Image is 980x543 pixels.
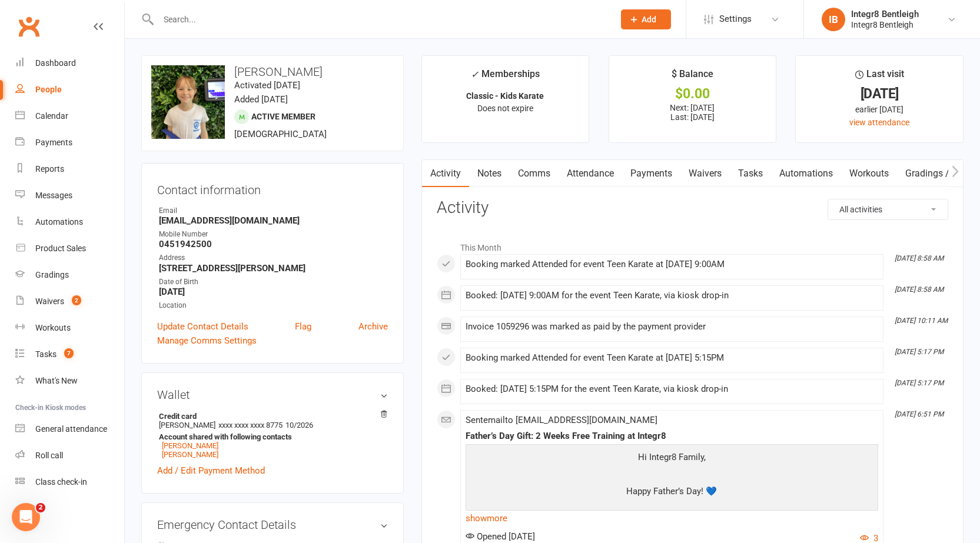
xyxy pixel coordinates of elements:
strong: 0451942500 [159,239,388,249]
a: [PERSON_NAME] [162,441,218,450]
div: Booking marked Attended for event Teen Karate at [DATE] 9:00AM [466,259,878,269]
a: Notes [469,160,510,187]
a: [PERSON_NAME] [162,450,218,459]
strong: [EMAIL_ADDRESS][DOMAIN_NAME] [159,215,388,226]
span: Settings [719,6,752,32]
div: Last visit [855,66,904,88]
a: General attendance kiosk mode [15,416,124,442]
p: Next: [DATE] Last: [DATE] [620,103,766,122]
i: ✓ [471,69,479,80]
div: Booked: [DATE] 9:00AM for the event Teen Karate, via kiosk drop-in [466,291,878,301]
span: [DEMOGRAPHIC_DATA] [234,129,327,139]
div: IB [822,8,845,31]
a: Waivers 2 [15,288,124,315]
div: Integr8 Bentleigh [851,19,919,30]
div: Roll call [35,451,63,460]
div: Location [159,300,388,311]
strong: [STREET_ADDRESS][PERSON_NAME] [159,263,388,274]
i: [DATE] 5:17 PM [895,348,944,356]
input: Search... [155,11,606,28]
a: Workouts [841,160,897,187]
i: [DATE] 5:17 PM [895,379,944,387]
a: Comms [510,160,559,187]
button: Add [621,9,671,29]
div: earlier [DATE] [806,103,952,116]
div: Gradings [35,270,69,279]
span: xxxx xxxx xxxx 8775 [218,421,283,429]
a: Automations [771,160,841,187]
a: Tasks 7 [15,341,124,368]
div: Booking marked Attended for event Teen Karate at [DATE] 5:15PM [466,353,878,363]
div: Messages [35,191,72,200]
div: $0.00 [620,88,766,100]
span: Sent email to [EMAIL_ADDRESS][DOMAIN_NAME] [466,415,657,425]
span: Add [642,15,656,24]
a: view attendance [849,118,909,127]
i: [DATE] 8:58 AM [895,254,944,262]
a: Dashboard [15,50,124,76]
div: Tasks [35,349,57,359]
time: Activated [DATE] [234,80,300,91]
strong: Classic - Kids Karate [466,91,544,101]
a: Flag [295,319,311,334]
span: 10/2026 [285,421,313,429]
span: 2 [72,295,81,305]
a: Workouts [15,315,124,341]
div: Address [159,252,388,264]
a: Reports [15,156,124,182]
i: [DATE] 10:11 AM [895,317,948,325]
h3: Contact information [157,179,388,196]
a: Manage Comms Settings [157,334,257,348]
a: Activity [422,160,469,187]
time: Added [DATE] [234,94,288,105]
a: Payments [15,129,124,156]
a: Payments [622,160,680,187]
div: Product Sales [35,244,86,253]
a: Update Contact Details [157,319,248,334]
strong: Account shared with following contacts [159,432,382,441]
div: Email [159,205,388,216]
div: Waivers [35,297,64,306]
a: What's New [15,368,124,394]
div: Date of Birth [159,277,388,288]
li: [PERSON_NAME] [157,410,388,461]
div: Memberships [471,66,540,88]
i: [DATE] 8:58 AM [895,285,944,294]
span: Active member [251,112,315,121]
li: This Month [437,235,948,254]
a: Archive [358,319,388,334]
div: People [35,85,62,94]
div: Class check-in [35,477,87,487]
div: Payments [35,138,72,147]
a: Add / Edit Payment Method [157,464,265,478]
h3: Activity [437,199,948,217]
h3: Wallet [157,388,388,401]
div: Booked: [DATE] 5:15PM for the event Teen Karate, via kiosk drop-in [466,384,878,394]
div: What's New [35,376,78,385]
p: Hi Integr8 Family, [469,450,875,467]
div: General attendance [35,424,107,434]
img: image1726643503.png [151,65,225,139]
div: Workouts [35,323,71,332]
a: Gradings [15,262,124,288]
a: Tasks [730,160,771,187]
a: Roll call [15,442,124,469]
h3: [PERSON_NAME] [151,65,394,78]
a: show more [466,510,878,527]
div: Calendar [35,111,68,121]
div: Invoice 1059296 was marked as paid by the payment provider [466,322,878,332]
iframe: Intercom live chat [12,503,40,531]
a: Class kiosk mode [15,469,124,495]
div: $ Balance [672,66,713,88]
div: [DATE] [806,88,952,100]
strong: Credit card [159,412,382,421]
i: [DATE] 6:51 PM [895,410,944,418]
a: Automations [15,209,124,235]
a: Clubworx [14,12,44,41]
a: People [15,76,124,103]
div: Automations [35,217,83,226]
span: Does not expire [477,104,533,113]
span: 7 [64,348,74,358]
div: Father’s Day Gift: 2 Weeks Free Training at Integr8 [466,431,878,441]
a: Waivers [680,160,730,187]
